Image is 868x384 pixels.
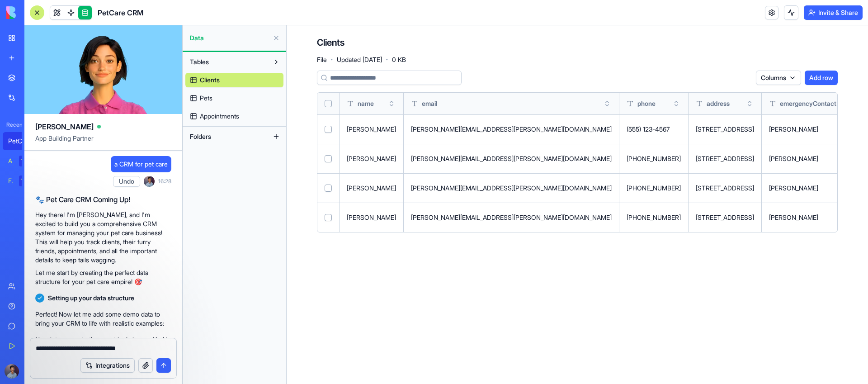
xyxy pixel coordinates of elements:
button: Invite & Share [804,5,863,20]
span: email [422,99,437,108]
a: Appointments [185,109,283,123]
a: Clients [185,73,283,87]
div: [PERSON_NAME] [769,154,849,163]
span: Folders [190,132,211,141]
h4: Clients [317,36,344,49]
span: Setting up your data structure [48,294,134,303]
button: Toggle sort [672,99,681,108]
span: Data [190,33,269,43]
p: Perfect! Now let me add some demo data to bring your CRM to life with realistic examples: [35,310,171,328]
span: Clients [200,76,220,85]
button: Toggle sort [603,99,612,108]
a: Pets [185,91,283,105]
div: [PERSON_NAME][EMAIL_ADDRESS][PERSON_NAME][DOMAIN_NAME] [411,125,612,134]
img: logo [6,6,62,19]
button: Select row [325,214,332,221]
span: File [317,55,327,64]
div: [PERSON_NAME] [347,154,396,163]
span: App Building Partner [35,134,171,150]
div: Feedback Form [8,176,13,185]
span: 0 KB [392,55,406,64]
div: [PHONE_NUMBER] [627,154,681,163]
span: · [330,52,333,67]
span: name [358,99,374,108]
div: [STREET_ADDRESS] [696,154,754,163]
div: [PHONE_NUMBER] [627,184,681,193]
div: [STREET_ADDRESS] [696,213,754,222]
button: Select all [325,100,332,107]
div: TRY [19,156,33,166]
div: [STREET_ADDRESS] [696,184,754,193]
button: Add row [805,71,838,85]
div: [PERSON_NAME] [769,184,849,193]
img: ACg8ocKlVYRS_y-yl2RoHBstpmPUNt-69CkxXwP-Qkxc36HFWAdR3-BK=s96-c [5,364,19,379]
div: [PERSON_NAME] [347,184,396,193]
span: · [386,52,388,67]
span: [PERSON_NAME] [35,121,94,132]
div: TRY [19,175,33,186]
button: Select row [325,155,332,162]
span: PetCare CRM [98,7,143,18]
div: [PERSON_NAME] [769,125,849,134]
span: emergencyContact [780,99,836,108]
div: [PERSON_NAME][EMAIL_ADDRESS][PERSON_NAME][DOMAIN_NAME] [411,184,612,193]
button: Toggle sort [745,99,754,108]
div: AI Logo Generator [8,156,13,166]
button: Integrations [80,358,135,373]
span: a CRM for pet care [114,160,168,169]
a: AI Logo GeneratorTRY [3,152,39,170]
button: Toggle sort [387,99,396,108]
img: ACg8ocKlVYRS_y-yl2RoHBstpmPUNt-69CkxXwP-Qkxc36HFWAdR3-BK=s96-c [144,176,155,187]
span: address [707,99,730,108]
button: Undo [113,176,140,187]
button: Folders [185,129,269,144]
div: [PERSON_NAME] [769,213,849,222]
span: 16:28 [158,178,171,185]
div: [PERSON_NAME] [347,213,396,222]
iframe: Intercom notifications message [129,316,310,379]
button: Tables [185,55,269,69]
div: (555) 123-4567 [627,125,681,134]
span: Pets [200,94,212,103]
span: phone [637,99,656,108]
div: [STREET_ADDRESS] [696,125,754,134]
p: Now let me create the smart logic layer with AI-powered features! 🧠 [35,335,171,353]
div: [PHONE_NUMBER] [627,213,681,222]
button: Columns [756,71,801,85]
div: [PERSON_NAME] [347,125,396,134]
div: [PERSON_NAME][EMAIL_ADDRESS][PERSON_NAME][DOMAIN_NAME] [411,154,612,163]
div: PetCare CRM [8,137,33,146]
button: Select row [325,126,332,133]
span: Appointments [200,112,239,121]
p: Let me start by creating the perfect data structure for your pet care empire! 🎯 [35,268,171,286]
div: [PERSON_NAME][EMAIL_ADDRESS][PERSON_NAME][DOMAIN_NAME] [411,213,612,222]
span: Recent [3,121,22,128]
span: Tables [190,57,209,66]
p: Hey there! I'm [PERSON_NAME], and I'm excited to build you a comprehensive CRM system for managin... [35,210,171,265]
a: PetCare CRM [3,132,39,150]
span: Updated [DATE] [337,55,382,64]
a: Feedback FormTRY [3,172,39,190]
h2: 🐾 Pet Care CRM Coming Up! [35,194,171,205]
button: Select row [325,185,332,192]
